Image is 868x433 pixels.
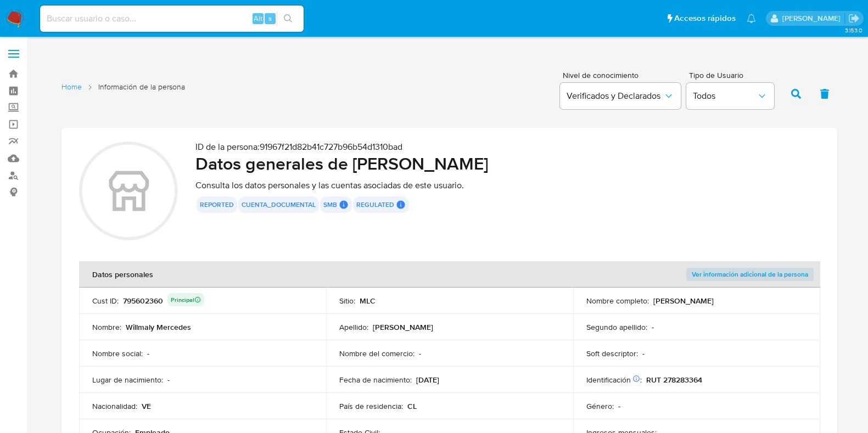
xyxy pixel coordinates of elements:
[563,71,680,79] span: Nivel de conocimiento
[567,91,663,102] span: Verificados y Declarados
[268,13,272,24] span: s
[674,13,736,24] span: Accesos rápidos
[254,13,262,24] span: Alt
[98,82,185,92] span: Información de la persona
[848,13,860,24] a: Salir
[782,13,844,24] p: camilafernanda.paredessaldano@mercadolibre.cl
[689,71,777,79] span: Tipo de Usuario
[560,83,681,109] button: Verificados y Declarados
[277,11,299,26] button: search-icon
[686,83,774,109] button: Todos
[747,14,756,23] a: Notificaciones
[40,12,304,26] input: Buscar usuario o caso...
[61,82,82,92] a: Home
[693,91,757,102] span: Todos
[61,77,185,108] nav: List of pages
